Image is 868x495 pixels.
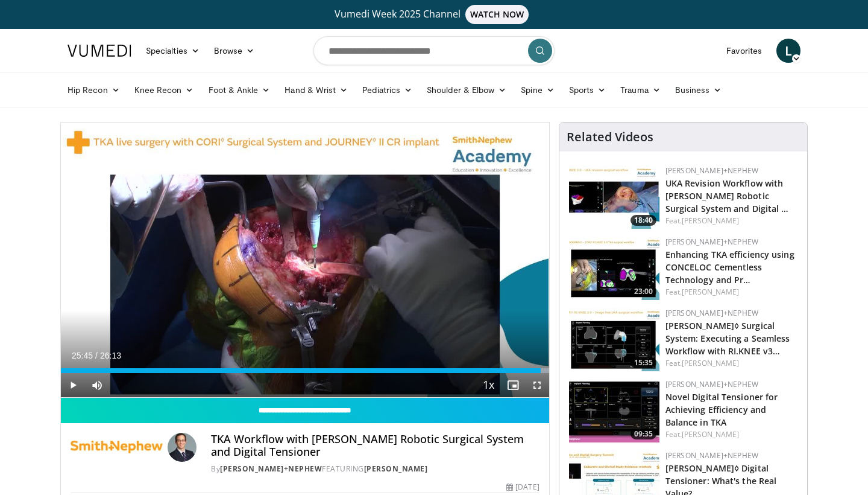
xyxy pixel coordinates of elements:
[665,237,758,247] a: [PERSON_NAME]+Nephew
[525,373,549,397] button: Fullscreen
[665,429,797,440] div: Feat.
[501,373,525,397] button: Enable picture-in-picture mode
[569,237,659,300] img: cad15a82-7a4e-4d99-8f10-ac9ee335d8e8.150x105_q85_crop-smart_upscale.jpg
[168,433,197,462] img: Avatar
[85,373,109,397] button: Mute
[631,286,656,297] span: 23:00
[631,357,656,368] span: 15:35
[68,45,131,57] img: VuMedi Logo
[569,165,659,229] a: 18:40
[665,165,758,176] a: [PERSON_NAME]+Nephew
[220,464,322,474] a: [PERSON_NAME]+Nephew
[682,429,739,439] a: [PERSON_NAME]
[562,78,614,102] a: Sports
[477,373,501,397] button: Playback Rate
[682,358,739,368] a: [PERSON_NAME]
[514,78,561,102] a: Spine
[613,78,668,102] a: Trauma
[665,320,790,357] a: [PERSON_NAME]◊ Surgical System: Executing a Seamless Workflow with RI.KNEE v3…
[665,450,758,461] a: [PERSON_NAME]+Nephew
[506,482,539,493] div: [DATE]
[211,433,539,459] h4: TKA Workflow with [PERSON_NAME] Robotic Surgical System and Digital Tensioner
[569,165,659,229] img: 02205603-5ba6-4c11-9b25-5721b1ef82fa.150x105_q85_crop-smart_upscale.jpg
[665,177,789,214] a: UKA Revision Workflow with [PERSON_NAME] Robotic Surgical System and Digital …
[61,123,549,398] video-js: Video Player
[665,391,778,428] a: Novel Digital Tensioner for Achieving Efficiency and Balance in TKA
[665,287,797,298] div: Feat.
[72,351,93,360] span: 25:45
[95,351,98,360] span: /
[776,39,800,63] a: L
[207,39,262,63] a: Browse
[569,237,659,300] a: 23:00
[313,36,555,65] input: Search topics, interventions
[277,78,355,102] a: Hand & Wrist
[420,78,514,102] a: Shoulder & Elbow
[569,308,659,371] img: 50c97ff3-26b0-43aa-adeb-5f1249a916fc.150x105_q85_crop-smart_upscale.jpg
[682,216,739,226] a: [PERSON_NAME]
[665,308,758,318] a: [PERSON_NAME]+Nephew
[100,351,121,360] span: 26:13
[139,39,207,63] a: Specialties
[355,78,420,102] a: Pediatrics
[211,464,539,474] div: By FEATURING
[567,130,653,144] h4: Related Videos
[569,379,659,442] a: 09:35
[201,78,278,102] a: Foot & Ankle
[665,249,794,286] a: Enhancing TKA efficiency using CONCELOC Cementless Technology and Pr…
[682,287,739,297] a: [PERSON_NAME]
[71,433,163,462] img: Smith+Nephew
[364,464,428,474] a: [PERSON_NAME]
[465,5,529,24] span: WATCH NOW
[61,368,549,373] div: Progress Bar
[668,78,729,102] a: Business
[69,5,799,24] a: Vumedi Week 2025 ChannelWATCH NOW
[127,78,201,102] a: Knee Recon
[60,78,127,102] a: Hip Recon
[61,373,85,397] button: Play
[631,215,656,226] span: 18:40
[631,429,656,439] span: 09:35
[665,379,758,389] a: [PERSON_NAME]+Nephew
[719,39,769,63] a: Favorites
[665,358,797,369] div: Feat.
[665,216,797,226] div: Feat.
[569,379,659,442] img: 6906a9b6-27f2-4396-b1b2-551f54defe1e.150x105_q85_crop-smart_upscale.jpg
[569,308,659,371] a: 15:35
